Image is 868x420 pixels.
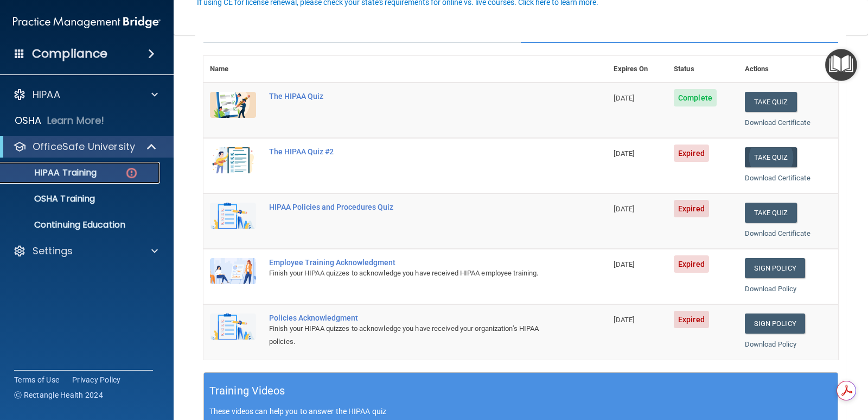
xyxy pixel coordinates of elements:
[745,229,810,237] a: Download Certificate
[209,407,832,416] p: These videos can help you to answer the HIPAA quiz
[33,88,60,101] p: HIPAA
[667,56,738,83] th: Status
[745,314,805,334] a: Sign Policy
[269,258,553,267] div: Employee Training Acknowledgment
[269,203,553,211] div: HIPAA Policies and Procedures Quiz
[674,145,709,162] span: Expired
[825,49,857,81] button: Open Resource Center
[614,149,634,158] span: [DATE]
[745,285,797,293] a: Download Policy
[125,166,138,180] img: danger-circle.6113f641.png
[7,220,155,230] p: Continuing Education
[269,314,553,322] div: Policies Acknowledgment
[13,245,158,258] a: Settings
[674,200,709,217] span: Expired
[7,167,97,178] p: HIPAA Training
[745,118,810,127] a: Download Certificate
[13,88,158,101] a: HIPAA
[745,92,797,112] button: Take Quiz
[745,203,797,223] button: Take Quiz
[738,56,838,83] th: Actions
[745,147,797,167] button: Take Quiz
[203,56,263,83] th: Name
[674,89,717,106] span: Complete
[614,316,634,324] span: [DATE]
[674,311,709,328] span: Expired
[745,258,805,278] a: Sign Policy
[14,390,103,400] span: Ⓒ Rectangle Health 2024
[269,147,553,156] div: The HIPAA Quiz #2
[614,260,634,268] span: [DATE]
[15,114,42,127] p: OSHA
[33,140,135,153] p: OfficeSafe University
[7,193,95,204] p: OSHA Training
[209,381,285,400] h5: Training Videos
[33,245,73,258] p: Settings
[614,94,634,102] span: [DATE]
[745,340,797,348] a: Download Policy
[72,374,121,385] a: Privacy Policy
[674,255,709,273] span: Expired
[269,92,553,101] div: The HIPAA Quiz
[269,322,553,348] div: Finish your HIPAA quizzes to acknowledge you have received your organization’s HIPAA policies.
[32,46,107,61] h4: Compliance
[614,205,634,213] span: [DATE]
[14,374,59,385] a: Terms of Use
[745,174,810,182] a: Download Certificate
[47,114,105,127] p: Learn More!
[13,140,157,153] a: OfficeSafe University
[269,267,553,280] div: Finish your HIPAA quizzes to acknowledge you have received HIPAA employee training.
[607,56,667,83] th: Expires On
[13,11,161,33] img: PMB logo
